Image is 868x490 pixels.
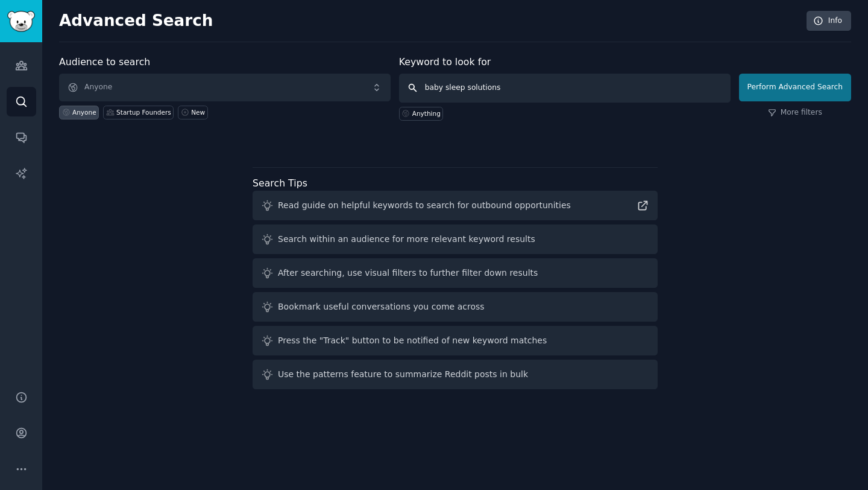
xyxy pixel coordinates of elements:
div: Bookmark useful conversations you come across [278,301,485,313]
a: More filters [768,107,822,118]
label: Keyword to look for [399,56,491,68]
div: After searching, use visual filters to further filter down results [278,267,538,279]
div: Anything [412,109,441,118]
div: New [191,108,205,116]
div: Search within an audience for more relevant keyword results [278,233,535,246]
div: Anyone [72,108,96,116]
input: Any keyword [399,74,731,103]
div: Press the "Track" button to be notified of new keyword matches [278,334,547,347]
label: Audience to search [59,56,150,68]
h2: Advanced Search [59,11,800,31]
div: Use the patterns feature to summarize Reddit posts in bulk [278,368,528,381]
a: Info [807,11,851,31]
div: Read guide on helpful keywords to search for outbound opportunities [278,199,571,212]
img: GummySearch logo [7,11,35,32]
div: Startup Founders [116,108,171,116]
a: New [178,106,207,119]
button: Anyone [59,74,391,101]
button: Perform Advanced Search [739,74,851,101]
label: Search Tips [253,177,307,189]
